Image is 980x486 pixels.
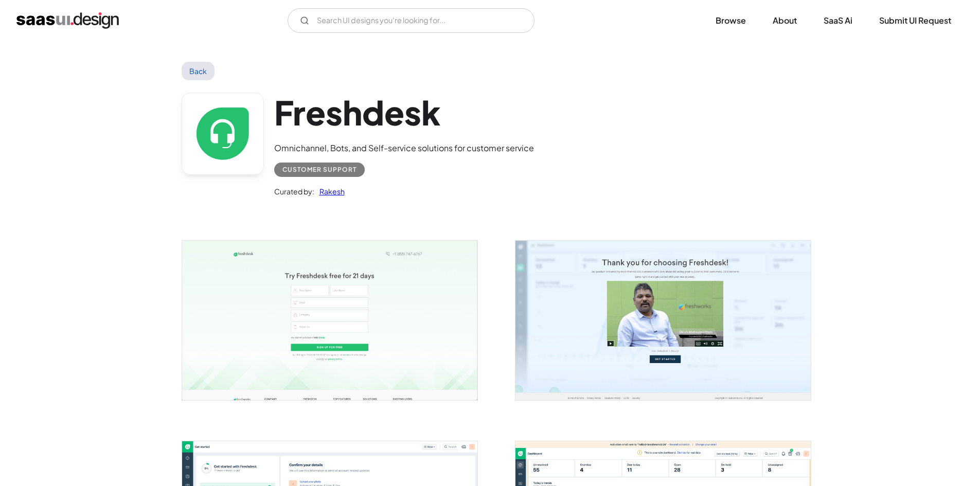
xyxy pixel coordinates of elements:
a: open lightbox [182,241,477,400]
div: Curated by: [274,185,314,197]
div: Customer Support [282,164,357,176]
a: Browse [703,9,758,32]
input: Search UI designs you're looking for... [288,8,534,33]
form: Email Form [288,8,534,33]
a: SaaS Ai [811,9,865,32]
a: home [16,12,119,29]
a: Rakesh [314,185,345,197]
div: Omnichannel, Bots, and Self-service solutions for customer service [274,142,534,154]
a: Back [182,62,215,80]
img: 6016ecb482f72c48898c28ae_freshdesk-login.jpg [182,241,477,400]
a: open lightbox [515,241,811,400]
a: About [760,9,809,32]
a: Submit UI Request [867,9,964,32]
h1: Freshdesk [274,93,534,132]
img: 6016ecb520ddac617275aefe_freshdesk-welcome.jpg [515,241,811,400]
